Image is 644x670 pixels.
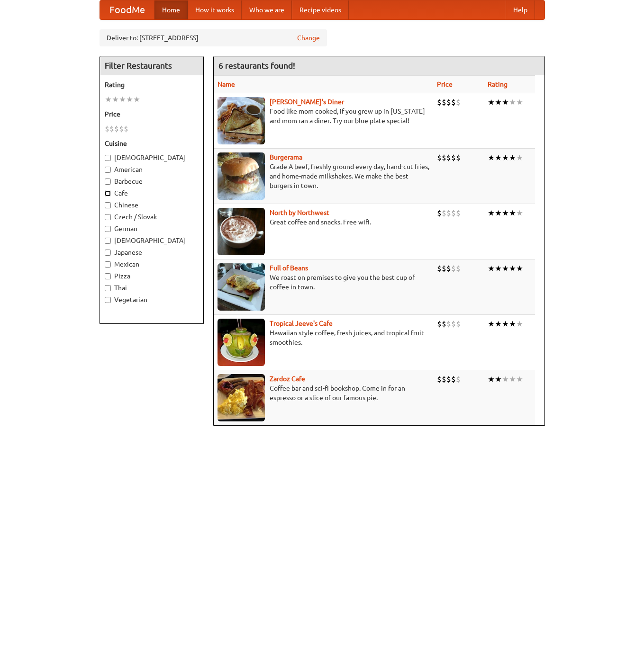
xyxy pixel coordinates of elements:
[446,263,451,274] li: $
[105,202,111,208] input: Chinese
[270,98,344,106] a: [PERSON_NAME]'s Diner
[437,263,442,274] li: $
[451,319,456,329] li: $
[446,97,451,107] li: $
[495,374,502,384] li: ★
[105,167,111,173] input: American
[495,97,502,107] li: ★
[270,320,333,327] b: Tropical Jeeve's Cafe
[105,238,111,244] input: [DEMOGRAPHIC_DATA]
[516,152,523,163] li: ★
[218,80,235,88] a: Name
[270,375,305,383] b: Zardoz Cafe
[105,155,111,161] input: [DEMOGRAPHIC_DATA]
[109,124,114,134] li: $
[488,319,495,329] li: ★
[105,212,199,222] label: Czech / Slovak
[124,124,128,134] li: $
[509,208,516,218] li: ★
[105,109,199,119] h5: Price
[105,236,199,245] label: [DEMOGRAPHIC_DATA]
[105,190,111,197] input: Cafe
[105,297,111,303] input: Vegetarian
[437,208,442,218] li: $
[114,124,119,134] li: $
[495,319,502,329] li: ★
[218,107,429,125] p: Food like mom cooked, if you grew up in [US_STATE] and mom ran a diner. Try our blue plate special!
[105,259,199,269] label: Mexican
[105,165,199,174] label: American
[456,97,461,107] li: $
[437,152,442,163] li: $
[105,248,199,257] label: Japanese
[218,162,429,190] p: Grade A beef, freshly ground every day, hand-cut fries, and home-made milkshakes. We make the bes...
[270,153,302,161] a: Burgerama
[488,374,495,384] li: ★
[502,263,509,274] li: ★
[509,263,516,274] li: ★
[446,374,451,384] li: $
[270,209,329,216] a: North by Northwest
[270,264,308,272] a: Full of Beans
[442,152,446,163] li: $
[218,61,295,70] ng-pluralize: 6 restaurants found!
[446,152,451,163] li: $
[297,33,320,43] a: Change
[105,94,112,105] li: ★
[456,152,461,163] li: $
[105,177,199,186] label: Barbecue
[105,124,109,134] li: $
[105,80,199,89] h5: Rating
[105,261,111,268] input: Mexican
[456,208,461,218] li: $
[502,208,509,218] li: ★
[495,152,502,163] li: ★
[126,94,133,105] li: ★
[442,319,446,329] li: $
[488,152,495,163] li: ★
[133,94,140,105] li: ★
[105,226,111,232] input: German
[105,214,111,220] input: Czech / Slovak
[451,152,456,163] li: $
[105,295,199,304] label: Vegetarian
[105,153,199,162] label: [DEMOGRAPHIC_DATA]
[105,273,111,279] input: Pizza
[188,0,242,19] a: How it works
[488,263,495,274] li: ★
[446,319,451,329] li: $
[119,94,126,105] li: ★
[516,263,523,274] li: ★
[509,374,516,384] li: ★
[442,97,446,107] li: $
[456,374,461,384] li: $
[516,208,523,218] li: ★
[502,374,509,384] li: ★
[100,29,327,46] div: Deliver to: [STREET_ADDRESS]
[292,0,349,19] a: Recipe videos
[509,319,516,329] li: ★
[242,0,292,19] a: Who we are
[509,97,516,107] li: ★
[119,124,124,134] li: $
[218,384,429,402] p: Coffee bar and sci-fi bookshop. Come in for an espresso or a slice of our famous pie.
[502,97,509,107] li: ★
[516,97,523,107] li: ★
[437,80,453,88] a: Price
[495,208,502,218] li: ★
[506,0,535,19] a: Help
[105,139,199,148] h5: Cuisine
[112,94,119,105] li: ★
[451,97,456,107] li: $
[495,263,502,274] li: ★
[451,263,456,274] li: $
[488,97,495,107] li: ★
[488,208,495,218] li: ★
[456,263,461,274] li: $
[218,273,429,292] p: We roast on premises to give you the best cup of coffee in town.
[516,374,523,384] li: ★
[105,179,111,185] input: Barbecue
[105,224,199,233] label: German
